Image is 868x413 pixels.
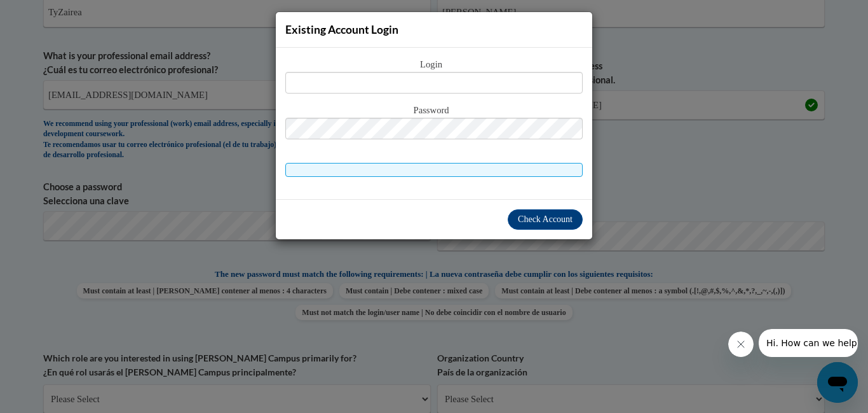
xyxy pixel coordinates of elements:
[518,214,573,224] span: Check Account
[285,104,583,118] span: Password
[285,23,398,36] span: Existing Account Login
[508,209,583,230] button: Check Account
[759,329,858,357] iframe: Message from company
[728,332,754,357] iframe: Close message
[285,58,583,72] span: Login
[8,9,103,19] span: Hi. How can we help?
